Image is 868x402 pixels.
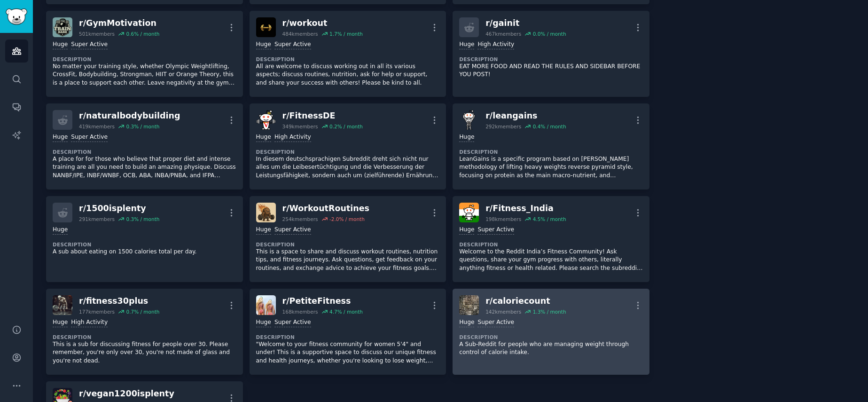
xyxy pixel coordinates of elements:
div: 0.0 % / month [533,31,566,37]
p: In diesem deutschsprachigen Subreddit dreht sich nicht nur alles um die Leibesertüchtigung und di... [256,155,440,180]
p: A place for for those who believe that proper diet and intense training are all you need to build... [53,155,236,180]
a: leangainsr/leangains292kmembers0.4% / monthHugeDescriptionLeanGains is a specific program based o... [453,103,649,189]
p: EAT MORE FOOD AND READ THE RULES AND SIDEBAR BEFORE YOU POST! [459,63,643,79]
dt: Description [53,149,236,155]
img: FitnessDE [256,110,276,130]
div: 291k members [79,216,115,222]
div: r/ GymMotivation [79,17,159,29]
img: caloriecount [459,295,479,315]
p: LeanGains is a specific program based on [PERSON_NAME] methodology of lifting heavy weights rever... [459,155,643,180]
div: 4.5 % / month [533,216,566,222]
div: Super Active [274,226,311,235]
div: 349k members [282,123,318,130]
div: Huge [53,318,68,327]
div: r/ workout [282,17,363,29]
div: Super Active [274,318,311,327]
div: Huge [459,133,474,142]
a: GymMotivationr/GymMotivation501kmembers0.6% / monthHugeSuper ActiveDescriptionNo matter your trai... [46,11,243,97]
a: WorkoutRoutinesr/WorkoutRoutines254kmembers-2.0% / monthHugeSuper ActiveDescriptionThis is a spac... [250,196,446,282]
div: High Activity [71,318,108,327]
dt: Description [53,334,236,340]
p: This is a sub for discussing fitness for people over 30. Please remember, you're only over 30, yo... [53,340,236,365]
div: 142k members [485,308,521,315]
div: 0.6 % / month [126,31,159,37]
div: Super Active [71,133,108,142]
a: caloriecountr/caloriecount142kmembers1.3% / monthHugeSuper ActiveDescriptionA Sub-Reddit for peop... [453,289,649,375]
div: Super Active [477,318,514,327]
div: 168k members [282,308,318,315]
img: WorkoutRoutines [256,203,276,222]
p: "Welcome to your fitness community for women 5'4" and under! This is a supportive space to discus... [256,340,440,365]
div: 1.7 % / month [329,31,363,37]
p: All are welcome to discuss working out in all its various aspects; discuss routines, nutrition, a... [256,63,440,87]
img: workout [256,17,276,37]
div: Huge [53,133,68,142]
div: 419k members [79,123,115,130]
a: r/naturalbodybuilding419kmembers0.3% / monthHugeSuper ActiveDescriptionA place for for those who ... [46,103,243,189]
div: r/ caloriecount [485,295,566,307]
div: 254k members [282,216,318,222]
img: PetiteFitness [256,295,276,315]
img: leangains [459,110,479,130]
div: 484k members [282,31,318,37]
a: Fitness_Indiar/Fitness_India198kmembers4.5% / monthHugeSuper ActiveDescriptionWelcome to the Redd... [453,196,649,282]
div: Super Active [477,226,514,235]
div: r/ FitnessDE [282,110,363,122]
div: Super Active [274,40,311,49]
div: 177k members [79,308,115,315]
a: r/1500isplenty291kmembers0.3% / monthHugeDescriptionA sub about eating on 1500 calories total per... [46,196,243,282]
dt: Description [53,56,236,63]
dt: Description [459,241,643,248]
img: Fitness_India [459,203,479,222]
div: Huge [53,40,68,49]
div: Huge [459,40,474,49]
p: This is a space to share and discuss workout routines, nutrition tips, and fitness journeys. Ask ... [256,248,440,273]
div: Huge [256,226,271,235]
div: High Activity [274,133,311,142]
p: A sub about eating on 1500 calories total per day. [53,248,236,256]
img: GummySearch logo [6,8,27,25]
div: 501k members [79,31,115,37]
div: 4.7 % / month [329,308,363,315]
div: Super Active [71,40,108,49]
div: Huge [459,318,474,327]
div: 0.7 % / month [126,308,159,315]
dt: Description [459,56,643,63]
div: 198k members [485,216,521,222]
dt: Description [53,241,236,248]
div: 467k members [485,31,521,37]
div: Huge [459,226,474,235]
dt: Description [256,334,440,340]
p: Welcome to the Reddit India’s Fitness Community! Ask questions, share your gym progress with othe... [459,248,643,273]
div: Huge [256,133,271,142]
div: High Activity [477,40,514,49]
p: No matter your training style, whether Olympic Weightlifting, CrossFit, Bodybuilding, Strongman, ... [53,63,236,87]
img: fitness30plus [53,295,72,315]
a: workoutr/workout484kmembers1.7% / monthHugeSuper ActiveDescriptionAll are welcome to discuss work... [250,11,446,97]
div: r/ PetiteFitness [282,295,363,307]
div: r/ WorkoutRoutines [282,203,369,214]
dt: Description [256,149,440,155]
div: 0.2 % / month [329,123,363,130]
div: r/ vegan1200isplenty [79,388,174,400]
a: r/gainit467kmembers0.0% / monthHugeHigh ActivityDescriptionEAT MORE FOOD AND READ THE RULES AND S... [453,11,649,97]
div: r/ Fitness_India [485,203,566,214]
div: 0.4 % / month [533,123,566,130]
img: GymMotivation [53,17,72,37]
div: -2.0 % / month [329,216,365,222]
a: FitnessDEr/FitnessDE349kmembers0.2% / monthHugeHigh ActivityDescriptionIn diesem deutschsprachige... [250,103,446,189]
dt: Description [256,241,440,248]
a: PetiteFitnessr/PetiteFitness168kmembers4.7% / monthHugeSuper ActiveDescription"Welcome to your fi... [250,289,446,375]
div: 1.3 % / month [533,308,566,315]
dt: Description [459,149,643,155]
div: r/ leangains [485,110,566,122]
div: r/ 1500isplenty [79,203,159,214]
a: fitness30plusr/fitness30plus177kmembers0.7% / monthHugeHigh ActivityDescriptionThis is a sub for ... [46,289,243,375]
div: r/ gainit [485,17,566,29]
div: Huge [256,40,271,49]
div: Huge [53,226,68,235]
div: 0.3 % / month [126,123,159,130]
div: 0.3 % / month [126,216,159,222]
div: 292k members [485,123,521,130]
div: r/ naturalbodybuilding [79,110,180,122]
